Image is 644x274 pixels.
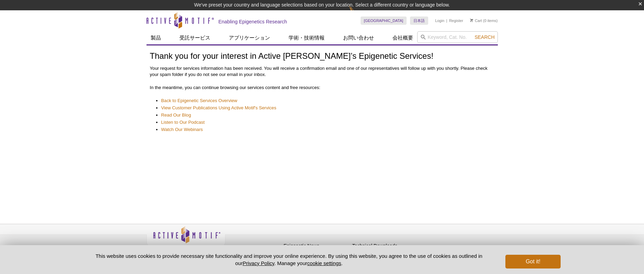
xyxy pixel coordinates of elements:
button: Got it! [505,255,560,268]
span: Search [475,34,494,40]
a: Privacy Policy [229,242,256,252]
a: Cart [470,18,482,23]
a: 受託サービス [175,31,214,44]
a: Back to Epigenetic Services Overview [161,98,237,104]
table: Click to Verify - This site chose Symantec SSL for secure e-commerce and confidential communicati... [421,236,472,251]
a: View Customer Publications Using Active Motif's Services [161,105,277,111]
a: Privacy Policy [243,260,274,266]
p: This website uses cookies to provide necessary site functionality and improve your online experie... [84,252,494,267]
a: お問い合わせ [339,31,378,44]
p: In the meantime, you can continue browsing our services content and free resources: [150,85,494,91]
input: Keyword, Cat. No. [417,31,498,43]
button: Search [472,34,496,40]
a: 日本語 [410,17,428,25]
img: Change Here [349,5,367,21]
button: cookie settings [307,260,341,266]
a: Read Our Blog [161,112,191,118]
a: Login [435,18,444,23]
p: Your request for services information has been received. You will receive a confirmation email an... [150,65,494,78]
a: [GEOGRAPHIC_DATA] [361,17,407,25]
img: Your Cart [470,19,473,22]
a: 製品 [147,31,165,44]
h2: Enabling Epigenetics Research [219,19,287,25]
a: Listen to Our Podcast [161,119,205,125]
h4: Technical Downloads [352,243,418,249]
li: | [446,17,447,25]
a: 会社概要 [388,31,417,44]
a: 学術・技術情報 [284,31,329,44]
a: Register [449,18,463,23]
li: (0 items) [470,17,498,25]
a: アプリケーション [225,31,274,44]
h1: Thank you for your interest in Active [PERSON_NAME]’s Epigenetic Services! [150,52,494,62]
h4: Epigenetic News [284,243,349,249]
a: Watch Our Webinars [161,127,203,133]
img: Active Motif, [147,224,225,252]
